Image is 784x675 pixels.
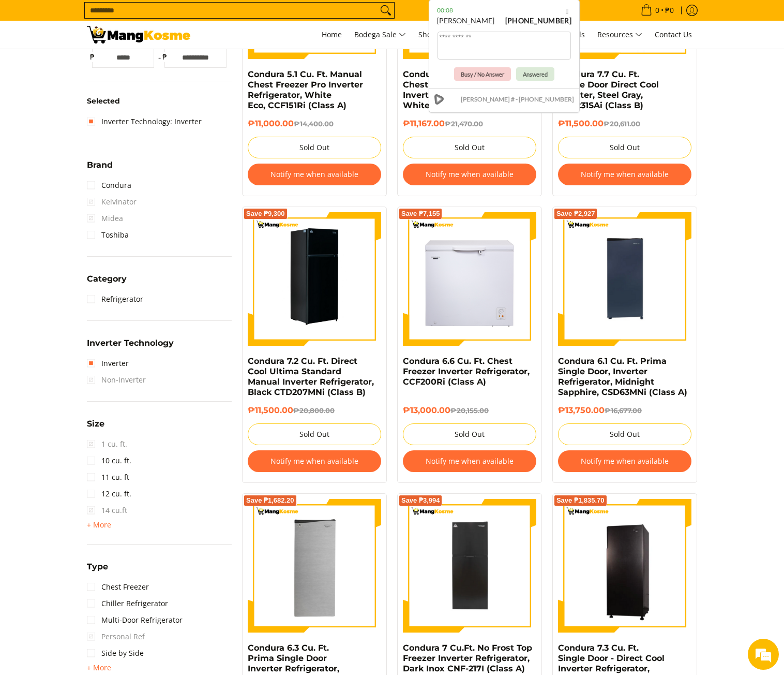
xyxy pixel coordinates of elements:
span: ₱ [87,52,97,62]
summary: Open [87,519,111,531]
del: ₱20,611.00 [604,120,640,128]
img: Condura 7.3 Cu. Ft. Single Door - Direct Cool Inverter Refrigerator, CSD700SAi (Class A) [558,501,691,631]
button: Sold Out [403,423,536,445]
button: Notify me when available [403,164,536,185]
a: 11 cu. ft [87,469,129,486]
h6: ₱11,500.00 [248,405,381,416]
a: Inverter [87,355,129,372]
button: Sold Out [558,137,691,158]
img: Condura 7 Cu.Ft. No Frost Top Freezer Inverter Refrigerator, Dark Inox CNF-217I (Class A) [403,499,536,633]
span: Save ₱1,682.20 [246,497,294,504]
a: 10 cu. ft. [87,452,131,469]
span: 14 cu.ft [87,502,127,519]
summary: Open [87,662,111,674]
span: Bodega Sale [354,28,406,41]
h6: ₱11,500.00 [558,119,691,129]
img: Condura 7.2 Cu. Ft. Direct Cool Ultima Standard Manual Inverter Refrigerator, Black CTD207MNi (Cl... [248,212,381,346]
span: Contact Us [655,30,692,39]
span: Save ₱2,927 [556,211,595,217]
span: Size [87,420,104,428]
h6: ₱11,000.00 [248,119,381,129]
span: Non-Inverter [87,372,146,388]
span: Save ₱7,155 [401,211,440,217]
a: Toshiba [87,227,129,243]
span: Save ₱9,300 [246,211,285,217]
button: Notify me when available [558,164,691,185]
button: Search [378,3,394,18]
span: Personal Ref [87,628,145,645]
a: Bodega Sale [349,21,411,49]
span: 0 [654,7,661,14]
a: Condura 5.1 Cu. Ft. Manual Chest Freezer Pro Inverter Refrigerator, White Eco, CCF151Ri (Class A) [248,69,363,110]
summary: Open [87,161,113,177]
img: Condura 6.3 Cu. Ft. Prima Single Door Inverter Refrigerator, CSD610MNi (Class A) [248,499,381,633]
em: Submit [152,319,188,333]
h6: ₱13,000.00 [403,405,536,416]
span: We are offline. Please leave us a message. [22,130,180,235]
button: Notify me when available [403,450,536,472]
a: Refrigerator [87,291,143,307]
a: Inverter Technology: Inverter [87,113,202,130]
button: Notify me when available [558,450,691,472]
div: Leave a message [54,58,174,71]
span: + More [87,664,111,672]
span: + More [87,521,111,529]
span: ₱0 [664,7,675,14]
a: Resources [592,21,647,49]
span: Resources [597,28,642,41]
span: Type [87,563,108,571]
span: Save ₱1,835.70 [556,497,605,504]
button: Sold Out [248,423,381,445]
img: condura-6.3-cubic-feet-prima-single-door-inverter-refrigerator-full-view-mang-kosme [558,214,691,344]
span: 1 cu. ft. [87,436,127,452]
summary: Open [87,563,108,579]
button: Notify me when available [248,164,381,185]
div: Minimize live chat window [170,5,194,30]
span: Inverter Technology [87,339,174,347]
span: Midea [87,210,123,227]
img: Bodega Sale Refrigerator l Mang Kosme: Home Appliances Warehouse Sale | Page 2 [87,26,190,43]
span: ₱ [159,52,170,62]
span: Home [322,30,342,39]
a: Chiller Refrigerator [87,595,168,612]
a: Home [316,21,347,49]
h6: ₱13,750.00 [558,405,691,416]
a: Condura 7.2 Cu. Ft. Direct Cool Ultima Standard Manual Inverter Refrigerator, Black CTD207MNi (Cl... [248,356,374,397]
a: Condura [87,177,131,194]
a: Side by Side [87,645,144,662]
span: Shop by Class [418,28,476,41]
summary: Open [87,275,127,291]
a: Contact Us [650,21,697,49]
a: Condura 8.3 Cu. Ft. Chest Freezer Manual Inverter Refrigerator, White CCF250Ri (Class B) [403,69,515,110]
del: ₱16,677.00 [605,406,642,415]
button: Sold Out [248,137,381,158]
a: Condura 6.6 Cu. Ft. Chest Freezer Inverter Refrigerator, CCF200Ri (Class A) [403,356,530,387]
img: Condura 6.6 Cu. Ft. Chest Freezer Inverter Refrigerator, CCF200Ri (Class A) [403,212,536,346]
span: Category [87,275,127,283]
button: Sold Out [403,137,536,158]
a: Condura 7 Cu.Ft. No Frost Top Freezer Inverter Refrigerator, Dark Inox CNF-217I (Class A) [403,643,532,673]
a: Shop by Class [413,21,481,49]
del: ₱21,470.00 [445,120,483,128]
span: • [638,5,677,16]
a: Condura 7.7 Cu. Ft. Single Door Direct Cool Inverter, Steel Gray, CSD231SAi (Class B) [558,69,659,110]
summary: Open [87,339,174,355]
a: 12 cu. ft. [87,486,131,502]
nav: Main Menu [201,21,697,49]
h6: ₱11,167.00 [403,119,536,129]
del: ₱20,155.00 [450,406,489,415]
span: Save ₱3,994 [401,497,440,504]
span: Kelvinator [87,194,137,210]
a: Chest Freezer [87,579,149,595]
span: Brand [87,161,113,169]
del: ₱20,800.00 [293,406,335,415]
textarea: Type your message and click 'Submit' [5,283,197,319]
del: ₱14,400.00 [294,120,334,128]
h6: Selected [87,97,232,106]
button: Notify me when available [248,450,381,472]
summary: Open [87,420,104,436]
button: Sold Out [558,423,691,445]
a: Condura 6.1 Cu. Ft. Prima Single Door, Inverter Refrigerator, Midnight Sapphire, CSD63MNi (Class A) [558,356,687,397]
